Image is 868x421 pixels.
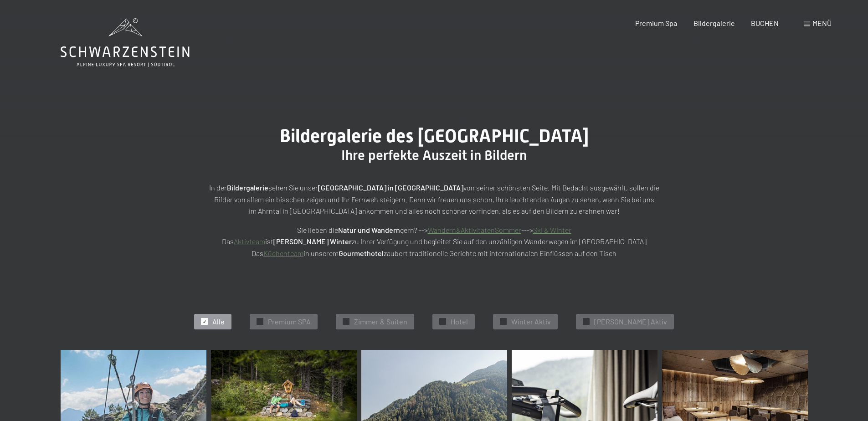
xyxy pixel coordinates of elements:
[693,19,735,27] a: Bildergalerie
[234,237,265,246] a: Aktivteam
[206,182,662,217] p: In der sehen Sie unser von seiner schönsten Seite. Mit Bedacht ausgewählt, sollen die Bilder von ...
[203,318,206,325] span: ✓
[502,318,505,325] span: ✓
[268,317,311,327] span: Premium SPA
[206,224,662,259] p: Sie lieben die gern? --> ---> Das ist zu Ihrer Verfügung und begleitet Sie auf den unzähligen Wan...
[585,318,588,325] span: ✓
[354,317,407,327] span: Zimmer & Suiten
[441,318,445,325] span: ✓
[533,226,571,234] a: Ski & Winter
[451,317,468,327] span: Hotel
[511,317,551,327] span: Winter Aktiv
[273,237,352,246] strong: [PERSON_NAME] Winter
[344,318,348,325] span: ✓
[280,125,589,147] span: Bildergalerie des [GEOGRAPHIC_DATA]
[227,183,268,192] strong: Bildergalerie
[258,318,262,325] span: ✓
[812,19,832,27] span: Menü
[339,249,384,257] strong: Gourmethotel
[594,317,667,327] span: [PERSON_NAME] Aktiv
[635,19,677,27] a: Premium Spa
[338,226,400,234] strong: Natur und Wandern
[263,249,303,257] a: Küchenteam
[751,19,779,27] a: BUCHEN
[318,183,463,192] strong: [GEOGRAPHIC_DATA] in [GEOGRAPHIC_DATA]
[428,226,521,234] a: Wandern&AktivitätenSommer
[212,317,225,327] span: Alle
[341,147,527,163] span: Ihre perfekte Auszeit in Bildern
